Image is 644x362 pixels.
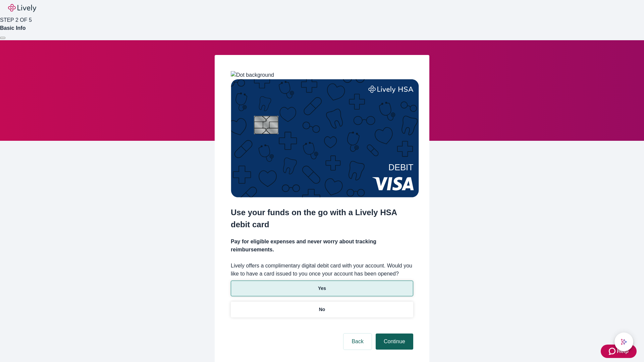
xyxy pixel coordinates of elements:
button: Back [343,334,372,350]
p: Yes [318,285,326,292]
svg: Zendesk support icon [609,347,617,355]
button: Yes [231,281,413,296]
span: Help [617,347,629,355]
h2: Use your funds on the go with a Lively HSA debit card [231,206,413,231]
img: Debit card [231,79,419,197]
h4: Pay for eligible expenses and never worry about tracking reimbursements. [231,238,413,254]
button: Continue [376,334,413,350]
button: No [231,302,413,317]
p: No [319,306,325,313]
button: chat [614,333,633,351]
label: Lively offers a complimentary digital debit card with your account. Would you like to have a card... [231,262,413,278]
img: Lively [8,4,36,12]
img: Dot background [231,71,274,79]
svg: Lively AI Assistant [621,339,627,345]
button: Zendesk support iconHelp [601,345,637,358]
